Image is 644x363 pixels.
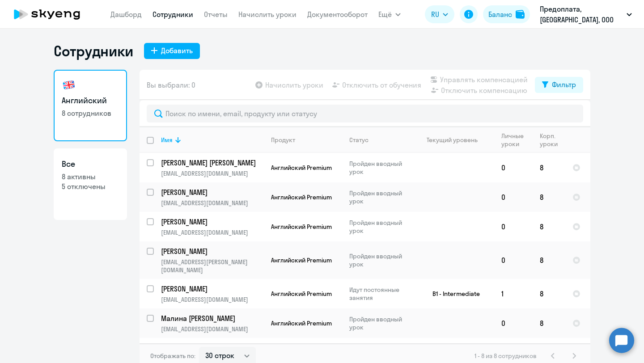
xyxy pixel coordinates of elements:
[54,148,127,220] a: Все8 активны5 отключены
[62,95,119,106] h3: Английский
[494,279,533,308] td: 1
[378,9,392,20] span: Ещё
[349,219,411,235] p: Пройден вводный урок
[488,9,512,20] div: Баланс
[540,132,559,148] div: Корп. уроки
[349,189,411,205] p: Пройден вводный урок
[552,79,576,90] div: Фильтр
[62,108,119,118] p: 8 сотрудников
[161,158,263,168] a: [PERSON_NAME] [PERSON_NAME]
[349,315,411,331] p: Пройден вводный урок
[494,182,533,212] td: 0
[150,352,195,360] span: Отображать по:
[161,313,263,323] a: Малина [PERSON_NAME]
[271,164,332,172] span: Английский Premium
[501,132,526,148] div: Личные уроки
[533,241,565,279] td: 8
[349,286,411,302] p: Идут постоянные занятия
[161,295,263,304] p: [EMAIL_ADDRESS][DOMAIN_NAME]
[349,136,411,144] div: Статус
[535,4,636,25] button: Предоплата, [GEOGRAPHIC_DATA], ООО
[540,4,623,25] p: Предоплата, [GEOGRAPHIC_DATA], ООО
[144,43,200,59] button: Добавить
[483,5,530,23] button: Балансbalance
[533,182,565,212] td: 8
[411,279,494,308] td: B1 - Intermediate
[161,158,262,168] p: [PERSON_NAME] [PERSON_NAME]
[540,132,565,148] div: Корп. уроки
[147,105,583,122] input: Поиск по имени, email, продукту или статусу
[271,193,332,201] span: Английский Premium
[161,246,263,256] a: [PERSON_NAME]
[271,290,332,298] span: Английский Premium
[349,160,411,176] p: Пройден вводный урок
[161,343,263,353] a: [PERSON_NAME]
[161,187,263,197] a: [PERSON_NAME]
[271,136,342,144] div: Продукт
[501,132,532,148] div: Личные уроки
[161,284,262,294] p: [PERSON_NAME]
[161,136,263,144] div: Имя
[147,80,195,90] span: Вы выбрали: 0
[427,136,478,144] div: Текущий уровень
[161,228,263,236] p: [EMAIL_ADDRESS][DOMAIN_NAME]
[161,284,263,294] a: [PERSON_NAME]
[349,252,411,268] p: Пройден вводный урок
[54,70,127,141] a: Английский8 сотрудников
[307,10,368,19] a: Документооборот
[418,136,494,144] div: Текущий уровень
[494,153,533,182] td: 0
[425,5,454,23] button: RU
[161,325,263,333] p: [EMAIL_ADDRESS][DOMAIN_NAME]
[161,313,262,323] p: Малина [PERSON_NAME]
[161,217,263,227] a: [PERSON_NAME]
[161,343,262,353] p: [PERSON_NAME]
[161,169,263,177] p: [EMAIL_ADDRESS][DOMAIN_NAME]
[161,217,262,227] p: [PERSON_NAME]
[533,153,565,182] td: 8
[516,10,525,19] img: balance
[475,352,537,360] span: 1 - 8 из 8 сотрудников
[238,10,297,19] a: Начислить уроки
[161,199,263,207] p: [EMAIL_ADDRESS][DOMAIN_NAME]
[533,279,565,308] td: 8
[204,10,228,19] a: Отчеты
[494,241,533,279] td: 0
[271,136,295,144] div: Продукт
[378,5,401,23] button: Ещё
[62,172,119,181] p: 8 активны
[110,10,142,19] a: Дашборд
[533,212,565,241] td: 8
[431,9,439,20] span: RU
[62,78,76,92] img: english
[271,223,332,231] span: Английский Premium
[161,187,262,197] p: [PERSON_NAME]
[161,246,262,256] p: [PERSON_NAME]
[153,10,193,19] a: Сотрудники
[271,256,332,264] span: Английский Premium
[161,45,193,56] div: Добавить
[535,77,583,93] button: Фильтр
[494,212,533,241] td: 0
[62,181,119,191] p: 5 отключены
[62,158,119,170] h3: Все
[271,319,332,327] span: Английский Premium
[54,42,133,60] h1: Сотрудники
[533,308,565,338] td: 8
[161,258,263,274] p: [EMAIL_ADDRESS][PERSON_NAME][DOMAIN_NAME]
[494,308,533,338] td: 0
[349,136,369,144] div: Статус
[161,136,173,144] div: Имя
